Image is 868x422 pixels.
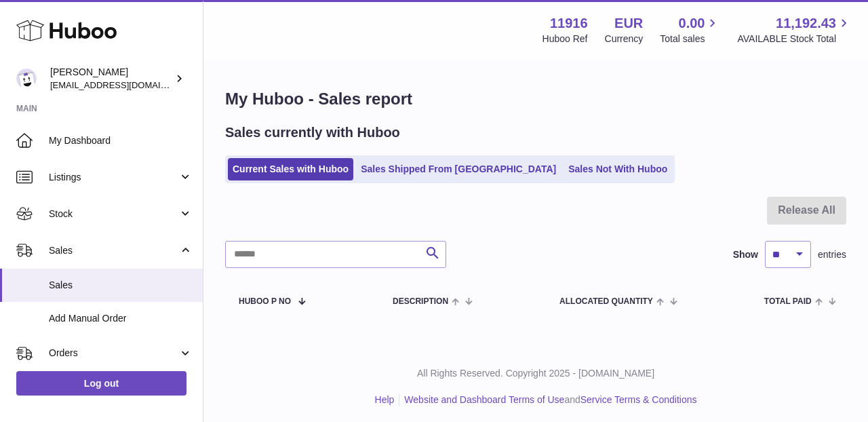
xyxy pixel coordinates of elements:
div: Currency [605,33,644,45]
span: ALLOCATED Quantity [559,297,653,306]
span: Stock [49,208,178,220]
a: Service Terms & Conditions [580,394,697,405]
a: Sales Shipped From [GEOGRAPHIC_DATA] [356,158,561,180]
p: All Rights Reserved. Copyright 2025 - [DOMAIN_NAME] [214,367,857,380]
a: Current Sales with Huboo [228,158,353,180]
strong: 11916 [550,14,588,33]
span: entries [818,248,846,261]
a: Log out [16,371,186,396]
h2: Sales currently with Huboo [225,123,400,142]
span: Total paid [764,297,812,306]
span: Add Manual Order [49,312,193,325]
a: Sales Not With Huboo [564,158,672,180]
span: Huboo P no [239,297,291,306]
span: Orders [49,347,178,360]
a: 0.00 Total sales [660,14,720,45]
h1: My Huboo - Sales report [225,88,846,110]
span: 0.00 [679,14,705,33]
span: 11,192.43 [776,14,836,33]
span: Total sales [660,33,720,45]
span: Sales [49,279,193,292]
div: [PERSON_NAME] [50,66,172,92]
span: Description [393,297,448,306]
span: Sales [49,244,178,257]
img: info@bananaleafsupplements.com [16,69,37,89]
span: Listings [49,171,178,184]
label: Show [733,248,758,261]
a: Website and Dashboard Terms of Use [404,394,564,405]
a: 11,192.43 AVAILABLE Stock Total [737,14,852,45]
li: and [399,394,696,406]
a: Help [375,394,395,405]
span: [EMAIL_ADDRESS][DOMAIN_NAME] [50,79,199,90]
span: My Dashboard [49,134,193,147]
div: Huboo Ref [542,33,588,45]
span: AVAILABLE Stock Total [737,33,852,45]
strong: EUR [614,14,643,33]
